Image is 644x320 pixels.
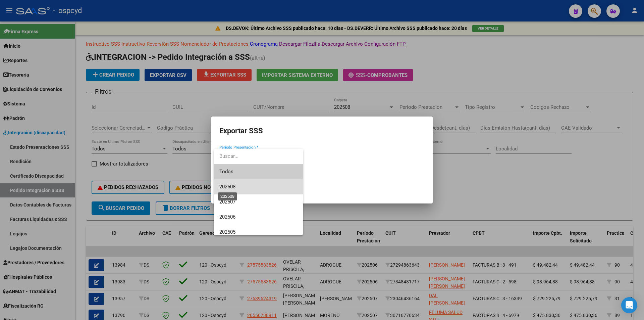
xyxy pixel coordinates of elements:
div: Open Intercom Messenger [621,297,637,313]
span: Todos [219,164,298,179]
input: dropdown search [214,149,303,164]
span: 202508 [219,184,235,190]
span: 202505 [219,229,235,235]
span: 202506 [219,214,235,220]
span: 202507 [219,199,235,205]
